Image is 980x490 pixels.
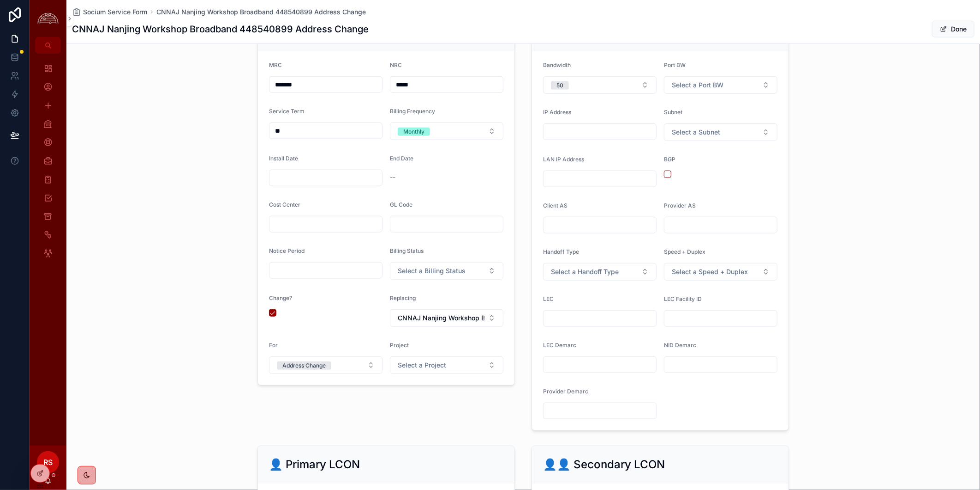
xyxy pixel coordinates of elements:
span: Notice Period [269,247,305,254]
a: Socium Service Form [72,7,147,17]
span: Port BW [664,61,686,68]
span: Select a Project [398,361,446,370]
span: CNNAJ Nanjing Workshop Broadband 446058844 [398,313,484,323]
span: MRC [269,61,282,68]
span: LEC Facility ID [664,295,702,302]
span: Replacing [390,294,416,301]
button: Select Button [664,76,777,94]
span: Bandwidth [543,61,571,68]
button: Select Button [664,263,777,281]
a: CNNAJ Nanjing Workshop Broadband 448540899 Address Change [156,7,366,17]
h2: 👤👤 Secondary LCON [543,457,665,472]
span: Subnet [664,109,682,116]
span: Billing Frequency [390,108,435,115]
span: Select a Handoff Type [551,267,619,276]
button: Select Button [269,356,382,374]
span: Change? [269,294,292,301]
span: Select a Speed + Duplex [672,267,748,276]
div: scrollable content [30,54,66,274]
span: Client AS [543,202,568,209]
span: IP Address [543,109,571,116]
span: LAN IP Address [543,156,584,163]
button: Select Button [390,262,503,280]
span: LEC [543,295,554,302]
span: -- [390,172,395,182]
button: Select Button [390,356,503,374]
img: App logo [35,12,61,26]
span: Select a Billing Status [398,266,466,276]
button: Select Button [664,123,777,141]
button: Select Button [390,309,503,327]
button: Select Button [543,76,657,94]
span: Speed + Duplex [664,248,705,255]
span: For [269,342,278,349]
span: Provider Demarc [543,388,588,395]
span: Provider AS [664,202,696,209]
span: Handoff Type [543,248,579,255]
span: RS [43,457,53,468]
span: End Date [390,155,413,162]
div: Monthly [403,128,424,136]
span: Select a Port BW [672,80,723,90]
span: Project [390,342,409,349]
button: Select Button [543,263,657,281]
button: Done [932,21,974,37]
span: Billing Status [390,247,424,254]
button: Select Button [390,122,503,140]
span: Socium Service Form [83,7,147,17]
span: Select a Subnet [672,128,720,137]
span: NID Demarc [664,342,696,349]
h1: CNNAJ Nanjing Workshop Broadband 448540899 Address Change [72,23,369,36]
span: Install Date [269,155,298,162]
span: LEC Demarc [543,342,576,349]
span: BGP [664,156,675,163]
h2: 👤 Primary LCON [269,457,360,472]
span: Service Term [269,108,305,115]
span: NRC [390,61,402,68]
span: Cost Center [269,201,300,208]
span: GL Code [390,201,412,208]
div: Address Change [282,361,326,370]
div: 50 [556,81,563,90]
